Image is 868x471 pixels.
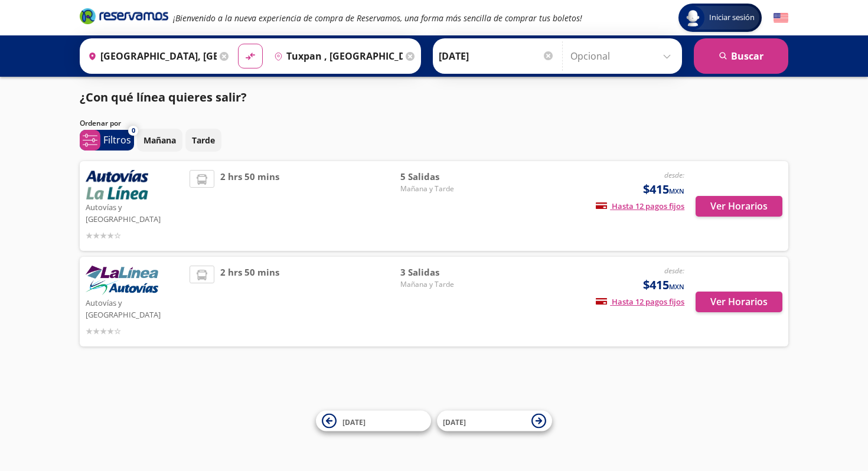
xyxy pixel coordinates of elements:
span: 2 hrs 50 mins [220,170,279,242]
span: 5 Salidas [400,170,483,184]
button: Ver Horarios [696,196,782,217]
button: Buscar [694,38,788,74]
input: Buscar Origen [83,41,217,71]
small: MXN [669,282,684,291]
p: Autovías y [GEOGRAPHIC_DATA] [86,199,184,225]
a: Brand Logo [80,7,168,28]
span: $415 [643,276,684,294]
p: Filtros [103,133,131,147]
span: Iniciar sesión [704,12,759,24]
button: Tarde [185,129,221,152]
small: MXN [669,187,684,195]
span: [DATE] [342,417,366,427]
em: ¡Bienvenido a la nueva experiencia de compra de Reservamos, una forma más sencilla de comprar tus... [173,12,582,24]
span: Mañana y Tarde [400,184,483,194]
span: Hasta 12 pagos fijos [596,296,684,307]
button: English [774,11,788,25]
span: 0 [132,126,135,136]
img: Autovías y La Línea [86,170,148,199]
em: desde: [664,170,684,180]
span: 3 Salidas [400,266,483,279]
span: $415 [643,181,684,198]
button: Mañana [137,129,182,152]
span: Hasta 12 pagos fijos [596,201,684,211]
button: [DATE] [316,411,431,431]
img: Autovías y La Línea [86,266,158,295]
button: [DATE] [437,411,552,431]
span: Mañana y Tarde [400,279,483,290]
p: Mañana [143,134,176,146]
p: Autovías y [GEOGRAPHIC_DATA] [86,295,184,320]
input: Elegir Fecha [439,41,554,71]
p: ¿Con qué línea quieres salir? [80,89,247,106]
span: [DATE] [443,417,466,427]
button: 0Filtros [80,130,134,151]
input: Opcional [570,41,676,71]
p: Ordenar por [80,118,121,129]
em: desde: [664,266,684,276]
span: 2 hrs 50 mins [220,266,279,338]
p: Tarde [192,134,215,146]
i: Brand Logo [80,7,168,25]
button: Ver Horarios [696,292,782,312]
input: Buscar Destino [269,41,403,71]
